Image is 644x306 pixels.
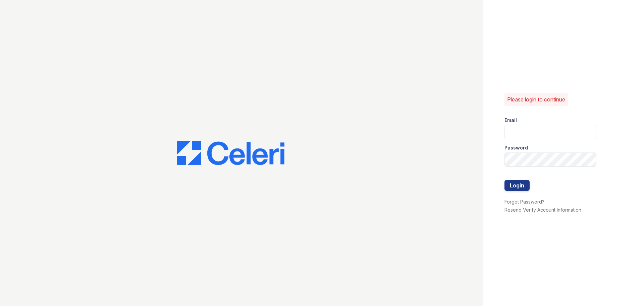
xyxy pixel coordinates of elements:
img: CE_Logo_Blue-a8612792a0a2168367f1c8372b55b34899dd931a85d93a1a3d3e32e68fde9ad4.png [177,141,284,165]
label: Password [504,144,528,151]
button: Login [504,180,530,191]
a: Resend Verify Account Information [504,207,581,213]
label: Email [504,117,517,124]
a: Forgot Password? [504,199,544,205]
p: Please login to continue [507,95,565,103]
